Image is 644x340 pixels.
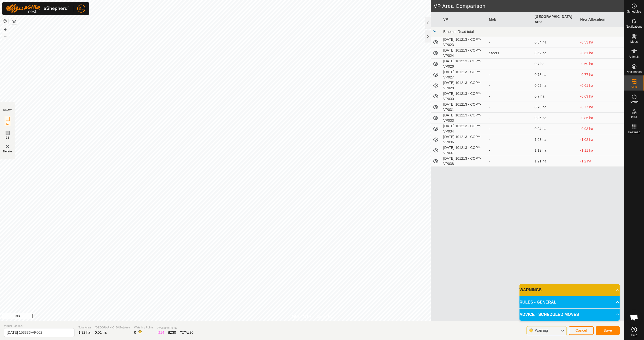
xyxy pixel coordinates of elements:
td: [DATE] 101213 - COPY-VP024 [441,48,487,59]
div: - [489,72,531,77]
img: Gallagher Logo [6,4,69,13]
span: IZ [6,122,9,126]
td: [DATE] 101213 - COPY-VP028 [441,80,487,91]
div: - [489,83,531,88]
a: Privacy Policy [292,314,311,319]
span: Warning [535,328,548,332]
span: EZ [6,136,10,140]
div: - [489,94,531,99]
div: - [489,61,531,67]
button: Save [596,326,620,335]
td: -1.11 ha [578,145,624,156]
th: Mob [487,12,533,27]
td: 0.78 ha [533,102,578,113]
td: [DATE] 101213 - COPY-VP031 [441,102,487,113]
a: Open chat [627,310,642,325]
button: Cancel [569,326,594,335]
span: Save [603,328,612,332]
td: [DATE] 101213 - COPY-VP023 [441,37,487,48]
span: GL [79,6,84,11]
span: 0.01 ha [95,330,107,334]
td: -0.77 ha [578,69,624,80]
p-accordion-header: ADVICE - SCHEDULED MOVES [519,309,620,321]
td: 0.86 ha [533,113,578,123]
td: [DATE] 101213 - COPY-VP026 [441,59,487,69]
div: TOTAL [180,330,193,335]
button: Map Layers [11,18,17,24]
span: 0 [134,330,136,334]
p-accordion-header: WARNINGS [519,284,620,296]
p-accordion-header: RULES - GENERAL [519,296,620,308]
div: EZ [168,330,176,335]
td: -0.77 ha [578,102,624,113]
td: -0.61 ha [578,48,624,59]
td: 1.03 ha [533,134,578,145]
span: Animals [629,55,639,58]
a: Help [624,325,644,339]
span: Schedules [627,10,641,13]
span: Delete [3,150,12,153]
td: 0.54 ha [533,37,578,48]
td: [DATE] 101213 - COPY-VP036 [441,134,487,145]
td: [DATE] 101213 - COPY-VP027 [441,69,487,80]
td: -0.69 ha [578,59,624,69]
div: IZ [157,330,164,335]
span: [GEOGRAPHIC_DATA] Area [95,325,130,330]
td: [DATE] 101213 - COPY-VP033 [441,113,487,123]
div: Steers [489,51,531,56]
span: 30 [189,330,193,334]
td: 0.94 ha [533,123,578,134]
td: 1.21 ha [533,156,578,167]
td: -0.53 ha [578,37,624,48]
td: [DATE] 101213 - COPY-VP038 [441,156,487,167]
td: [DATE] 101213 - COPY-VP037 [441,145,487,156]
td: -0.69 ha [578,91,624,102]
div: - [489,105,531,110]
button: – [2,33,8,39]
td: -1.02 ha [578,134,624,145]
div: - [489,40,531,45]
span: Heatmap [628,131,640,134]
th: VP [441,12,487,27]
div: - [489,159,531,164]
h2: VP Area Comparison [434,3,624,9]
span: WARNINGS [519,287,542,293]
td: 0.7 ha [533,59,578,69]
td: -0.61 ha [578,80,624,91]
img: VP [5,144,11,150]
span: ADVICE - SCHEDULED MOVES [519,312,579,318]
div: DRAW [3,108,12,112]
td: 0.7 ha [533,91,578,102]
span: Notifications [626,25,642,28]
td: -1.2 ha [578,156,624,167]
span: Status [630,101,638,104]
div: - [489,115,531,121]
span: Virtual Paddock [4,324,74,328]
span: RULES - GENERAL [519,299,556,305]
td: 0.62 ha [533,48,578,59]
td: -0.93 ha [578,123,624,134]
td: -0.85 ha [578,113,624,123]
td: [DATE] 101213 - COPY-VP034 [441,123,487,134]
span: VPs [631,86,637,89]
a: Contact Us [317,314,332,319]
th: New Allocation [578,12,624,27]
td: [DATE] 101213 - COPY-VP030 [441,91,487,102]
span: 1.32 ha [78,330,90,334]
div: - [489,126,531,132]
td: 0.62 ha [533,80,578,91]
button: + [2,26,8,32]
span: Cancel [575,328,587,332]
span: Braemar Road total [443,30,474,34]
span: Mobs [630,40,638,43]
span: Watering Points [134,325,153,330]
td: 1.12 ha [533,145,578,156]
div: - [489,148,531,153]
span: Total Area [78,325,91,330]
td: 0.78 ha [533,69,578,80]
span: Infra [631,116,637,119]
span: 14 [160,330,164,334]
span: Help [631,334,637,337]
button: Reset Map [2,18,8,24]
span: Neckbands [626,70,641,73]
